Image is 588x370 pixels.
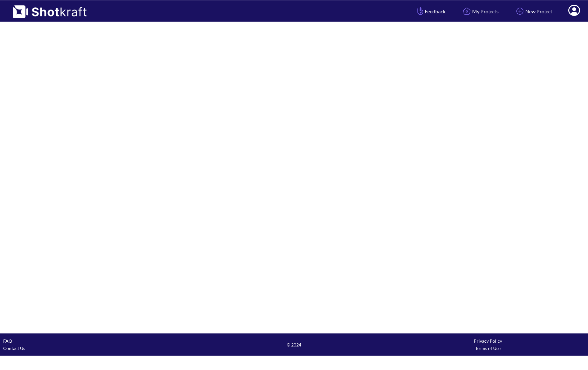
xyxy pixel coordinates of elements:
div: Privacy Policy [391,337,585,345]
a: New Project [510,3,557,20]
img: Hand Icon [416,6,425,17]
img: Add Icon [514,6,525,17]
a: Contact Us [3,346,25,351]
img: Home Icon [461,6,472,17]
a: My Projects [457,3,503,20]
span: © 2024 [197,341,391,348]
a: FAQ [3,338,12,344]
div: Terms of Use [391,345,585,352]
span: Feedback [416,8,445,15]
